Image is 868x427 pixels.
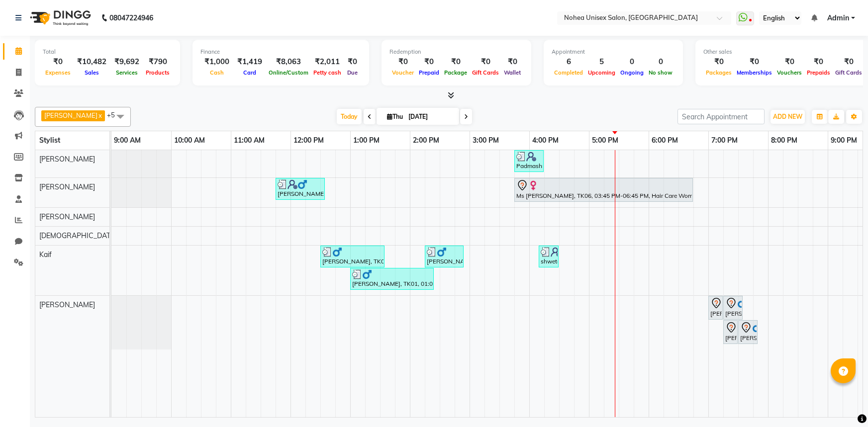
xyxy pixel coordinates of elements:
[389,69,416,76] span: Voucher
[804,56,833,68] div: ₹0
[172,133,207,148] a: 10:00 AM
[677,109,765,124] input: Search Appointment
[426,247,463,266] div: [PERSON_NAME], TK05, 02:15 PM-02:55 PM, Men Hair - [DEMOGRAPHIC_DATA] Haircut ([PERSON_NAME])
[207,69,226,76] span: Cash
[618,69,646,76] span: Ongoing
[39,250,52,259] span: Kaif
[833,69,865,76] span: Gift Cards
[828,133,860,148] a: 9:00 PM
[39,136,60,145] span: Stylist
[724,322,737,342] div: [PERSON_NAME], TK04, 07:15 PM-07:20 PM, Threading -Women - Forehead
[530,133,561,148] a: 4:00 PM
[827,13,849,23] span: Admin
[385,113,405,120] span: Thu
[773,113,802,120] span: ADD NEW
[585,56,618,68] div: 5
[552,48,675,56] div: Appointment
[709,297,722,318] div: [PERSON_NAME], TK04, 07:00 PM-07:15 PM, Threading -Women - Eyebrows
[618,56,646,68] div: 0
[515,179,692,200] div: Ms [PERSON_NAME], TK06, 03:45 PM-06:45 PM, Hair Care Women - Product Smoothening/Botox
[389,56,416,68] div: ₹0
[311,56,344,68] div: ₹2,011
[344,56,361,68] div: ₹0
[646,69,675,76] span: No show
[734,69,774,76] span: Memberships
[552,56,585,68] div: 6
[39,212,95,221] span: [PERSON_NAME]
[266,56,311,68] div: ₹8,063
[241,69,259,76] span: Card
[110,56,143,68] div: ₹9,692
[442,56,470,68] div: ₹0
[470,133,501,148] a: 3:00 PM
[143,56,172,68] div: ₹790
[97,111,102,119] a: x
[109,4,153,32] b: 08047224946
[724,297,742,318] div: [PERSON_NAME], TK04, 07:15 PM-07:35 PM, Waxing - Full arm
[389,48,523,56] div: Redemption
[540,247,558,266] div: shweta, TK08, 04:10 PM-04:30 PM, wash + nail Paint+ face mask sheet
[405,109,455,124] input: 2025-09-04
[470,56,501,68] div: ₹0
[321,247,384,266] div: [PERSON_NAME], TK02, 12:30 PM-01:35 PM, Men Hair - [PERSON_NAME] / Shave,Men Hair - [PERSON_NAME]...
[277,179,324,198] div: [PERSON_NAME], TK03, 11:45 AM-12:35 PM, Haircut only (Without Wash),Men Hair - [PERSON_NAME] / Shave
[351,133,382,148] a: 1:00 PM
[552,69,585,76] span: Completed
[416,56,442,68] div: ₹0
[143,69,172,76] span: Products
[470,69,501,76] span: Gift Cards
[43,69,73,76] span: Expenses
[410,133,442,148] a: 2:00 PM
[44,111,97,119] span: [PERSON_NAME]
[39,182,95,191] span: [PERSON_NAME]
[73,56,110,68] div: ₹10,482
[291,133,326,148] a: 12:00 PM
[589,133,621,148] a: 5:00 PM
[646,56,675,68] div: 0
[703,48,865,56] div: Other sales
[25,4,94,32] img: logo
[200,56,233,68] div: ₹1,000
[43,56,73,68] div: ₹0
[826,387,858,417] iframe: chat widget
[501,56,523,68] div: ₹0
[43,48,172,56] div: Total
[266,69,311,76] span: Online/Custom
[345,69,360,76] span: Due
[515,152,543,171] div: Padmashree, TK07, 03:45 PM-04:15 PM, Women Hair - Shampoo and conditioning
[709,133,740,148] a: 7:00 PM
[351,269,433,288] div: [PERSON_NAME], TK01, 01:00 PM-02:25 PM, Men Hair - [DEMOGRAPHIC_DATA] Haircut ([PERSON_NAME]),Men...
[111,133,143,148] a: 9:00 AM
[200,48,361,56] div: Finance
[39,231,117,240] span: [DEMOGRAPHIC_DATA]
[231,133,267,148] a: 11:00 AM
[804,69,833,76] span: Prepaids
[311,69,344,76] span: Petty cash
[113,69,140,76] span: Services
[774,56,804,68] div: ₹0
[585,69,618,76] span: Upcoming
[771,110,805,124] button: ADD NEW
[739,322,757,342] div: [PERSON_NAME], TK04, 07:30 PM-07:50 PM, Waxing - Full leg
[774,69,804,76] span: Vouchers
[233,56,266,68] div: ₹1,419
[39,300,95,309] span: [PERSON_NAME]
[734,56,774,68] div: ₹0
[39,155,95,164] span: [PERSON_NAME]
[501,69,523,76] span: Wallet
[337,109,362,124] span: Today
[649,133,680,148] a: 6:00 PM
[82,69,101,76] span: Sales
[107,111,122,119] span: +5
[833,56,865,68] div: ₹0
[442,69,470,76] span: Package
[703,56,734,68] div: ₹0
[769,133,800,148] a: 8:00 PM
[703,69,734,76] span: Packages
[416,69,442,76] span: Prepaid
